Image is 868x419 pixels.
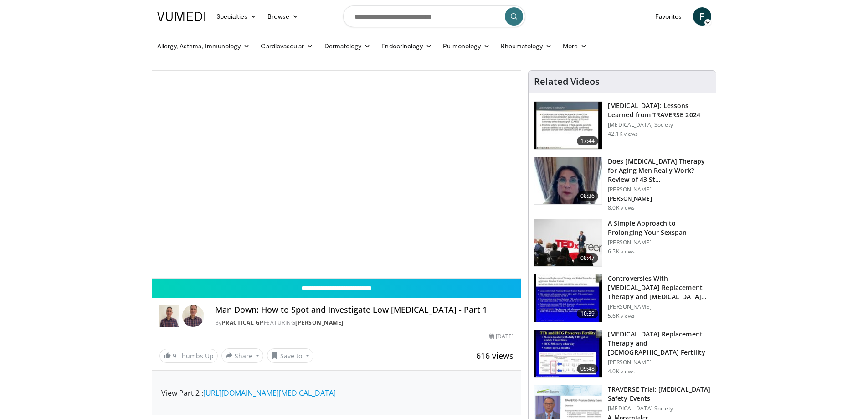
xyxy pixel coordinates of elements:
h3: Controversies With [MEDICAL_DATA] Replacement Therapy and [MEDICAL_DATA] Can… [608,274,710,301]
a: More [557,37,592,55]
p: 6.5K views [608,248,635,255]
p: [MEDICAL_DATA] Society [608,121,710,129]
h3: A Simple Approach to Prolonging Your Sexspan [608,219,710,237]
div: [DATE] [489,332,514,341]
a: Specialties [211,7,262,26]
img: 4d4bce34-7cbb-4531-8d0c-5308a71d9d6c.150x105_q85_crop-smart_upscale.jpg [534,157,602,205]
p: View Part 2 : [161,388,512,398]
p: [PERSON_NAME] [608,303,710,310]
a: Pulmonology [437,37,495,55]
a: Allergy, Asthma, Immunology [152,37,256,55]
input: Search topics, interventions [343,5,525,27]
h4: Man Down: How to Spot and Investigate Low [MEDICAL_DATA] - Part 1 [215,305,514,315]
p: [MEDICAL_DATA] Society [608,405,710,412]
span: 09:48 [577,364,599,373]
p: [PERSON_NAME] [608,359,710,366]
span: 08:36 [577,191,599,201]
h4: Related Videos [534,76,600,87]
a: 10:39 Controversies With [MEDICAL_DATA] Replacement Therapy and [MEDICAL_DATA] Can… [PERSON_NAME]... [534,274,710,322]
span: 17:44 [577,136,599,145]
a: Dermatology [319,37,376,55]
img: c4bd4661-e278-4c34-863c-57c104f39734.150x105_q85_crop-smart_upscale.jpg [534,219,602,267]
video-js: Video Player [152,71,521,279]
a: 08:36 Does [MEDICAL_DATA] Therapy for Aging Men Really Work? Review of 43 St… [PERSON_NAME] [PERS... [534,157,710,212]
a: F [693,7,711,26]
img: VuMedi Logo [157,12,205,21]
a: [URL][DOMAIN_NAME][MEDICAL_DATA] [203,388,336,398]
h3: [MEDICAL_DATA]: Lessons Learned from TRAVERSE 2024 [608,101,710,119]
a: Cardiovascular [255,37,318,55]
a: Endocrinology [376,37,437,55]
div: By FEATURING [215,319,514,327]
img: Practical GP [159,305,179,327]
p: [PERSON_NAME] [608,239,710,246]
img: 1317c62a-2f0d-4360-bee0-b1bff80fed3c.150x105_q85_crop-smart_upscale.jpg [534,102,602,149]
a: 08:47 A Simple Approach to Prolonging Your Sexspan [PERSON_NAME] 6.5K views [534,219,710,267]
button: Share [221,348,264,363]
img: 58e29ddd-d015-4cd9-bf96-f28e303b730c.150x105_q85_crop-smart_upscale.jpg [534,330,602,378]
p: 5.6K views [608,312,635,320]
a: [PERSON_NAME] [295,319,344,326]
h3: TRAVERSE Trial: [MEDICAL_DATA] Safety Events [608,385,710,403]
p: 42.1K views [608,130,638,138]
span: 616 views [476,350,514,361]
h3: Does [MEDICAL_DATA] Therapy for Aging Men Really Work? Review of 43 St… [608,157,710,184]
a: Rheumatology [495,37,557,55]
button: Save to [267,348,313,363]
a: 09:48 [MEDICAL_DATA] Replacement Therapy and [DEMOGRAPHIC_DATA] Fertility [PERSON_NAME] 4.0K views [534,330,710,378]
img: Avatar [182,305,204,327]
a: Favorites [650,7,688,26]
p: 4.0K views [608,368,635,375]
h3: [MEDICAL_DATA] Replacement Therapy and [DEMOGRAPHIC_DATA] Fertility [608,330,710,357]
img: 418933e4-fe1c-4c2e-be56-3ce3ec8efa3b.150x105_q85_crop-smart_upscale.jpg [534,274,602,322]
p: [PERSON_NAME] [608,195,710,202]
span: 10:39 [577,309,599,318]
a: 17:44 [MEDICAL_DATA]: Lessons Learned from TRAVERSE 2024 [MEDICAL_DATA] Society 42.1K views [534,101,710,150]
p: [PERSON_NAME] [608,186,710,193]
a: Practical GP [222,319,264,326]
span: 9 [173,352,176,360]
span: 08:47 [577,253,599,263]
a: 9 Thumbs Up [159,349,218,363]
a: Browse [262,7,304,26]
p: 8.0K views [608,204,635,212]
